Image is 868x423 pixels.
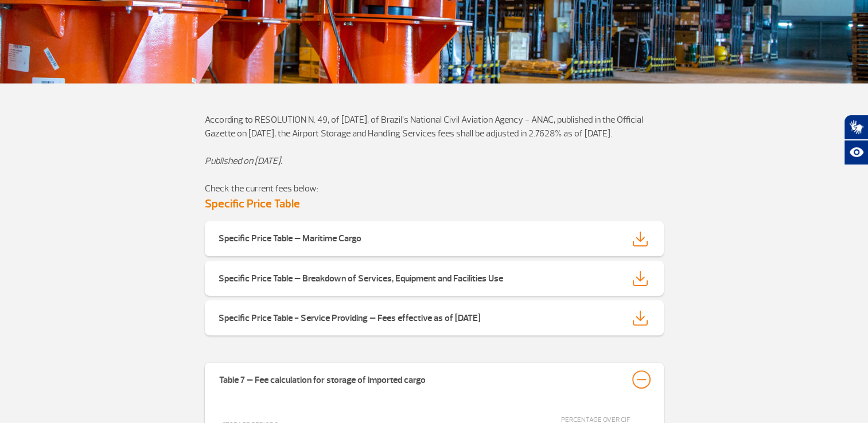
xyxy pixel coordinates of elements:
strong: Specific Price Table – Maritime Cargo [219,233,361,244]
button: Abrir recursos assistivos. [844,140,868,165]
em: Published on [DATE]. [205,155,282,167]
div: Table 7 – Fee calculation for storage of imported cargo [219,370,426,386]
a: Specific Price Table – Breakdown of Services, Equipment and Facilities Use [205,261,664,296]
strong: Specific Price Table - Service Providing – Fees effective as of [DATE] [219,312,481,324]
button: Table 7 – Fee calculation for storage of imported cargo [219,370,650,389]
button: Abrir tradutor de língua de sinais. [844,115,868,140]
p: According to RESOLUTION N. 49, of [DATE], of Brazil’s National Civil Aviation Agency - ANAC, publ... [205,113,664,195]
div: Plugin de acessibilidade da Hand Talk. [844,115,868,165]
h5: Specific Price Table [205,195,664,213]
strong: Specific Price Table – Breakdown of Services, Equipment and Facilities Use [219,273,503,284]
a: Specific Price Table - Service Providing – Fees effective as of [DATE] [205,300,664,335]
a: Specific Price Table – Maritime Cargo [205,221,664,256]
